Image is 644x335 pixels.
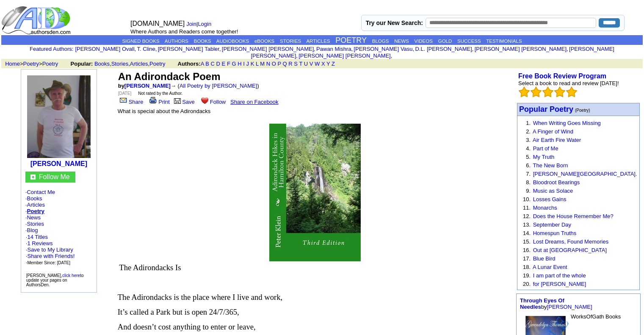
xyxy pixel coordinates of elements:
[221,47,222,52] font: i
[299,61,302,67] a: T
[30,46,73,52] font: :
[39,173,70,180] a: Follow Me
[523,247,531,253] font: 16.
[26,234,75,266] font: · ·
[366,19,423,26] label: Try our New Search:
[211,61,215,67] a: C
[575,108,590,113] font: (Poetry)
[526,171,531,177] font: 7.
[533,120,601,126] a: When Writing Goes Missing
[520,297,564,310] a: Through Eyes Of Needles
[306,39,330,44] a: ARTICLES
[62,273,80,278] a: click here
[75,46,134,52] a: [PERSON_NAME] Ovall
[533,272,586,279] a: I am part of the whole
[118,108,211,114] font: What is special about the Adirondacks
[124,83,171,89] a: [PERSON_NAME]
[299,53,390,59] a: [PERSON_NAME] [PERSON_NAME]
[526,137,531,143] font: 3.
[149,97,157,104] img: print.gif
[523,205,531,211] font: 11.
[438,39,452,44] a: GOLD
[542,86,553,97] img: bigemptystars.png
[5,61,20,67] a: Home
[171,83,259,89] font: → ( )
[216,39,249,44] a: AUDIOBOOKS
[130,20,185,27] font: [DOMAIN_NAME]
[27,208,44,214] a: Poetry
[457,39,481,44] a: SUCCESS
[533,247,607,253] a: Out at [GEOGRAPHIC_DATA]
[547,304,592,310] a: [PERSON_NAME]
[523,281,531,287] font: 20.
[27,234,47,240] a: 14 Titles
[533,179,580,185] a: Bloodroot Bearings
[27,253,75,259] a: Share with Friends!
[533,196,567,202] a: Losses Gains
[392,54,393,58] font: i
[533,213,614,219] a: Does the House Remember Me?
[186,21,196,27] a: Join
[332,61,335,67] a: Z
[533,230,577,236] a: Homespun Truths
[414,39,432,44] a: VIDEOS
[243,61,245,67] a: I
[321,61,325,67] a: X
[518,80,619,86] font: Select a book to read and review [DATE]!
[75,46,614,59] font: , , , , , , , , , ,
[222,46,314,52] a: [PERSON_NAME] [PERSON_NAME]
[27,75,91,158] img: 80833.jpg
[158,46,219,52] a: [PERSON_NAME] Tabler
[533,238,608,245] a: Lost Dreams, Found Memories
[173,99,195,105] a: Save
[568,47,569,52] font: i
[118,307,239,316] span: It’s called a Park but is open 24/7/365,
[137,46,155,52] a: T. Cline
[354,46,412,52] a: [PERSON_NAME] Vasu
[533,145,558,152] a: Part of Me
[523,238,531,245] font: 15.
[148,99,170,105] a: Print
[27,195,42,202] a: Books
[201,61,204,67] a: A
[1,6,72,35] img: logo_ad.gif
[30,160,87,167] a: [PERSON_NAME]
[205,61,209,67] a: B
[533,188,573,194] a: Music as Solace
[523,196,531,202] font: 10.
[335,36,367,44] a: POETRY
[519,106,573,113] a: Popular Poetry
[165,39,188,44] a: AUTHORS
[526,120,531,126] font: 1.
[523,255,531,262] font: 17.
[523,272,531,279] font: 19.
[2,61,69,67] font: > >
[394,39,409,44] a: NEWS
[533,154,555,160] a: My Truth
[118,322,256,331] span: And doesn’t cost anything to enter or leave,
[232,61,236,67] a: G
[238,61,241,67] a: H
[186,21,214,27] font: |
[526,128,531,135] font: 2.
[266,61,270,67] a: N
[27,260,70,265] font: Member Since: [DATE]
[251,61,254,67] a: K
[260,61,265,67] a: M
[554,86,565,97] img: bigemptystars.png
[533,162,568,169] a: The New Born
[27,202,45,208] a: Articles
[316,46,351,52] a: Pawan Mishra
[353,47,354,52] font: i
[157,47,158,52] font: i
[180,83,257,89] a: All Poetry by [PERSON_NAME]
[566,86,577,97] img: bigemptystars.png
[119,263,181,272] span: The Adirondacks Is
[533,205,557,211] a: Monarchs
[136,47,137,52] font: i
[118,83,171,89] font: by
[526,179,531,185] font: 8.
[71,61,93,67] b: Popular:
